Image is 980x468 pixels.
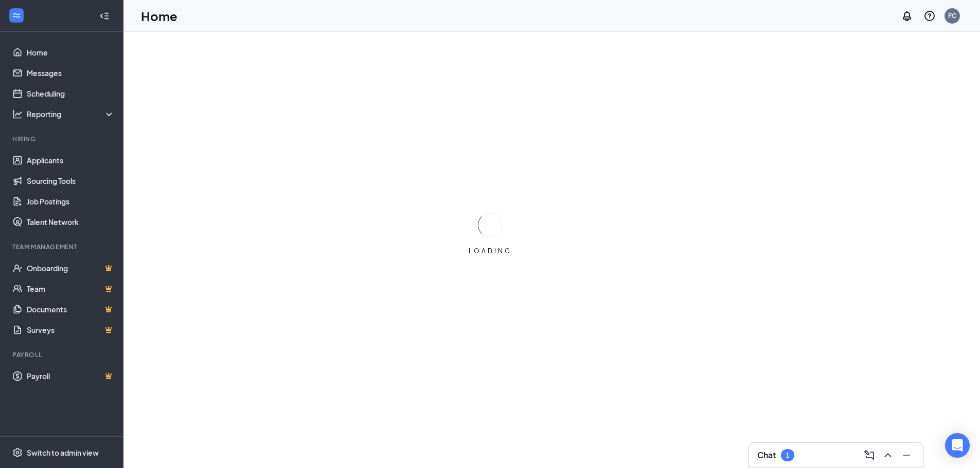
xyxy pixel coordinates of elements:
[901,10,913,22] svg: Notifications
[465,247,516,255] div: LOADING
[948,11,956,20] div: FC
[27,42,115,63] a: Home
[27,366,115,386] a: PayrollCrown
[99,11,110,21] svg: Collapse
[27,278,115,299] a: TeamCrown
[880,447,896,463] button: ChevronUp
[11,10,22,21] svg: WorkstreamLogo
[923,10,936,22] svg: QuestionInfo
[900,449,913,461] svg: Minimize
[27,258,115,278] a: OnboardingCrown
[882,449,894,461] svg: ChevronUp
[27,191,115,212] a: Job Postings
[786,451,790,460] div: 1
[27,299,115,320] a: DocumentsCrown
[12,350,113,359] div: Payroll
[12,135,113,143] div: Hiring
[898,447,915,463] button: Minimize
[945,433,970,458] div: Open Intercom Messenger
[27,171,115,191] a: Sourcing Tools
[27,109,115,119] div: Reporting
[12,242,113,251] div: Team Management
[12,109,23,119] svg: Analysis
[757,450,776,461] h3: Chat
[27,83,115,104] a: Scheduling
[12,447,23,458] svg: Settings
[27,447,99,458] div: Switch to admin view
[27,320,115,340] a: SurveysCrown
[141,7,177,25] h1: Home
[27,150,115,171] a: Applicants
[27,63,115,83] a: Messages
[27,212,115,232] a: Talent Network
[861,447,878,463] button: ComposeMessage
[863,449,876,461] svg: ComposeMessage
